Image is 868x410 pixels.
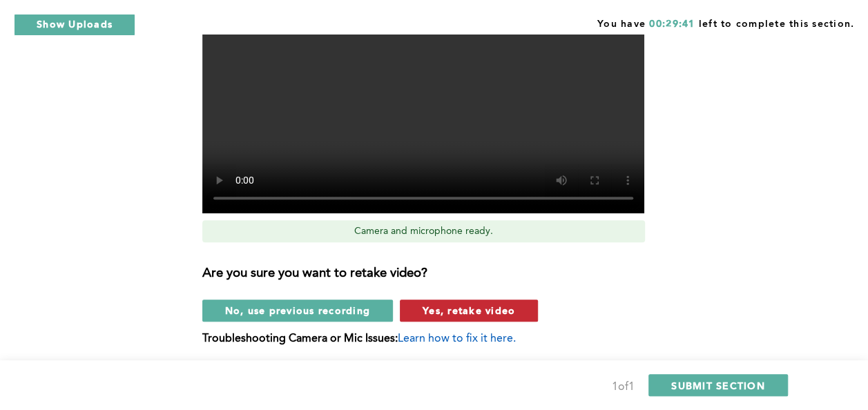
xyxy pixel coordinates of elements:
div: 1 of 1 [612,378,635,397]
button: Yes, retake video [400,300,538,322]
span: Learn how to fix it here. [398,333,516,344]
span: No, use previous recording [225,304,371,317]
div: Camera and microphone ready. [202,220,645,242]
b: Troubleshooting Camera or Mic Issues: [202,333,398,344]
span: Yes, retake video [423,304,515,317]
span: 00:29:41 [649,19,695,29]
h3: Are you sure you want to retake video? [202,266,661,282]
span: You have left to complete this section. [597,14,854,31]
button: SUBMIT SECTION [648,374,788,396]
button: Show Uploads [14,14,135,36]
button: No, use previous recording [202,300,394,322]
span: SUBMIT SECTION [671,379,765,392]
